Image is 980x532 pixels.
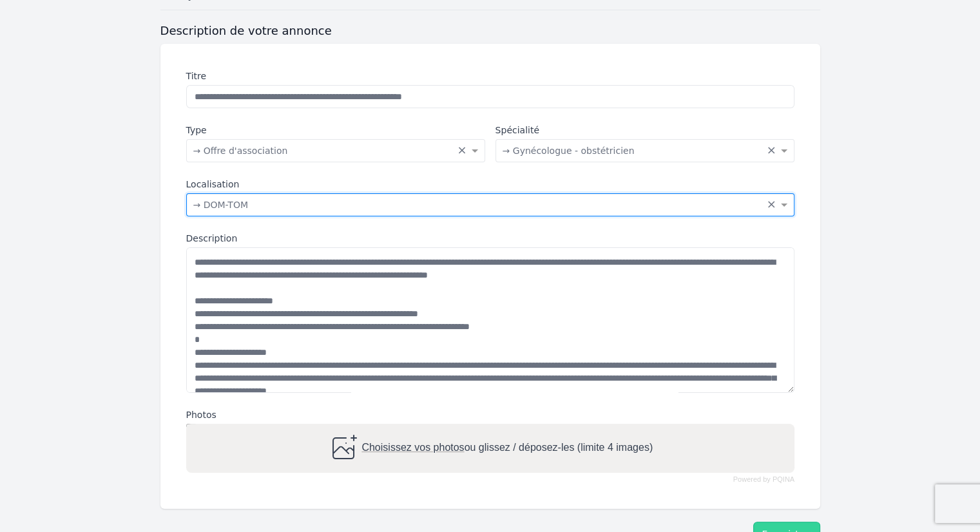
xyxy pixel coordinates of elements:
label: Description [186,232,794,245]
label: Photos [186,408,794,421]
span: Choisissez vos photos [361,442,464,453]
a: Powered by PQINA [733,477,794,482]
div: ou glissez / déposez-les (limite 4 images) [327,433,652,464]
label: Titre [186,70,794,82]
label: Spécialité [495,124,794,137]
h3: Description de votre annonce [160,23,820,39]
span: Clear all [767,144,778,157]
label: Type [186,124,485,137]
span: Clear all [457,144,468,157]
label: Localisation [186,178,794,191]
span: Clear all [767,198,778,211]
